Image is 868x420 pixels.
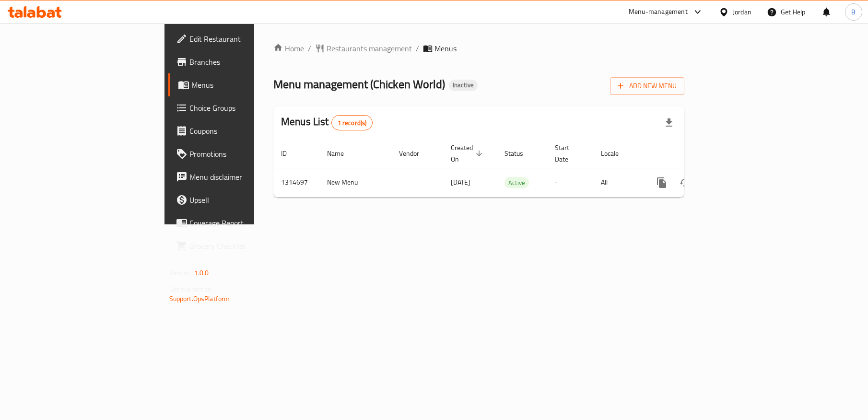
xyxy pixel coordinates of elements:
span: Inactive [449,81,478,89]
button: Change Status [673,171,696,194]
span: Choice Groups [189,102,302,114]
span: 1.0.0 [194,267,209,279]
span: Version: [169,267,193,279]
span: Menus [191,79,302,91]
span: Active [504,177,529,188]
td: - [547,168,593,197]
span: Vendor [399,148,432,159]
span: B [851,7,856,17]
a: Coverage Report [168,211,309,234]
span: Menus [434,43,457,54]
span: Get support on: [169,283,213,295]
span: Upsell [189,194,302,206]
button: Add New Menu [610,77,684,95]
span: ID [281,148,299,159]
th: Actions [643,139,750,168]
span: Start Date [555,142,582,165]
a: Branches [168,50,309,73]
td: All [593,168,643,197]
span: Coverage Report [189,217,302,229]
a: Choice Groups [168,96,309,119]
span: Menu disclaimer [189,171,302,183]
span: Grocery Checklist [189,240,302,252]
td: New Menu [319,168,391,197]
span: Edit Restaurant [189,33,302,45]
a: Upsell [168,188,309,211]
a: Support.OpsPlatform [169,292,230,305]
a: Restaurants management [315,43,412,54]
li: / [416,43,419,54]
span: Status [504,148,536,159]
span: Locale [601,148,631,159]
div: Menu-management [629,6,688,18]
a: Coupons [168,119,309,142]
span: Menu management ( Chicken World ) [273,73,445,95]
span: Name [327,148,356,159]
h2: Menus List [281,115,373,130]
nav: breadcrumb [273,43,684,54]
div: Inactive [449,80,478,91]
a: Menu disclaimer [168,165,309,188]
div: Jordan [733,7,751,17]
a: Edit Restaurant [168,27,309,50]
span: Created On [451,142,485,165]
a: Grocery Checklist [168,234,309,257]
span: Add New Menu [618,80,677,92]
span: Promotions [189,148,302,160]
span: 1 record(s) [332,118,373,128]
span: Coupons [189,125,302,137]
table: enhanced table [273,139,750,198]
a: Promotions [168,142,309,165]
span: Branches [189,56,302,68]
div: Export file [657,111,680,134]
div: Total records count [331,115,373,130]
a: Menus [168,73,309,96]
button: more [650,171,673,194]
span: [DATE] [451,176,470,188]
span: Restaurants management [327,43,412,54]
li: / [308,43,311,54]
